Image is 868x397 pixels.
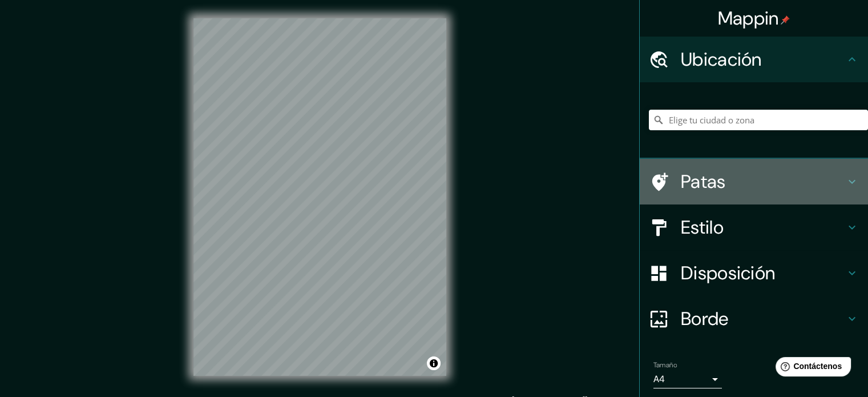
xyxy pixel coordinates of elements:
div: Disposición [640,250,868,296]
font: Disposición [681,261,775,285]
font: Tamaño [653,360,677,370]
div: Borde [640,296,868,342]
font: Mappin [718,6,779,30]
div: A4 [653,370,722,388]
img: pin-icon.png [781,15,790,25]
font: Patas [681,170,726,194]
font: Ubicación [681,47,762,71]
iframe: Lanzador de widgets de ayuda [766,352,855,384]
div: Estilo [640,204,868,250]
div: Ubicación [640,37,868,82]
canvas: Mapa [193,18,446,376]
font: A4 [653,373,665,385]
button: Activar o desactivar atribución [427,356,441,370]
font: Estilo [681,215,724,239]
input: Elige tu ciudad o zona [649,110,868,130]
font: Borde [681,307,729,331]
div: Patas [640,159,868,204]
